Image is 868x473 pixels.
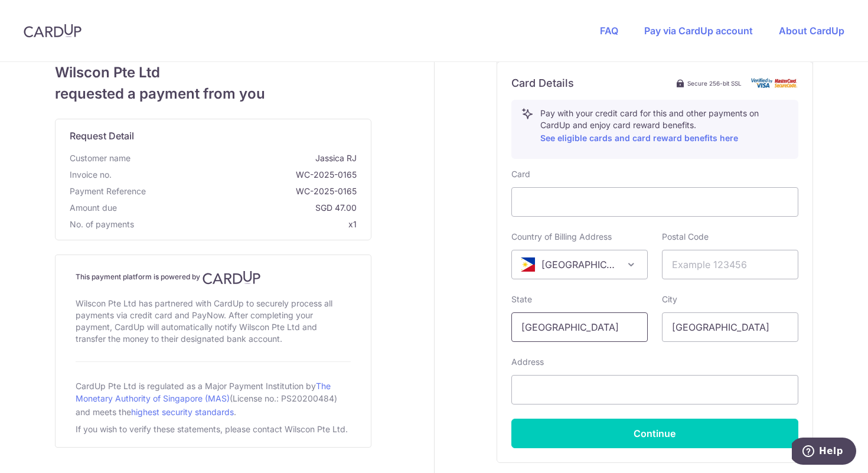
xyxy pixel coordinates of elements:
[76,421,350,438] div: If you wish to verify these statements, please contact Wilscon Pte Ltd.
[55,62,371,83] span: Wilscon Pte Ltd
[70,186,146,196] span: translation missing: en.payment_reference
[511,419,798,448] button: Continue
[76,270,351,285] h4: This payment platform is powered by
[662,293,677,305] label: City
[751,78,798,88] img: card secure
[116,169,357,181] span: WC-2025-0165
[511,76,574,90] h6: Card Details
[70,218,134,230] span: No. of payments
[122,202,357,214] span: SGD 47.00
[512,250,647,279] span: Philippines
[521,195,788,209] iframe: Secure card payment input frame
[55,83,371,105] span: requested a payment from you
[779,25,844,37] a: About CardUp
[792,438,856,467] iframe: Opens a widget where you can find more information
[151,185,357,197] span: WC-2025-0165
[540,107,788,145] p: Pay with your credit card for this and other payments on CardUp and enjoy card reward benefits.
[511,356,544,368] label: Address
[662,250,798,279] input: Example 123456
[70,169,112,181] span: Invoice no.
[511,250,648,279] span: Philippines
[131,407,234,417] a: highest security standards
[511,293,532,305] label: State
[511,168,530,180] label: Card
[662,231,709,243] label: Postal Code
[70,152,130,164] span: Customer name
[135,152,357,164] span: Jassica RJ
[600,25,618,37] a: FAQ
[76,295,351,347] div: Wilscon Pte Ltd has partnered with CardUp to securely process all payments via credit card and Pa...
[203,270,260,285] img: CardUp
[644,25,753,37] a: Pay via CardUp account
[540,133,738,143] a: See eligible cards and card reward benefits here
[511,231,612,243] label: Country of Billing Address
[76,376,351,421] div: CardUp Pte Ltd is regulated as a Major Payment Institution by (License no.: PS20200484) and meets...
[24,24,81,38] img: CardUp
[348,219,357,229] span: x1
[687,79,742,88] span: Secure 256-bit SSL
[70,202,117,214] span: Amount due
[70,130,134,142] span: translation missing: en.request_detail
